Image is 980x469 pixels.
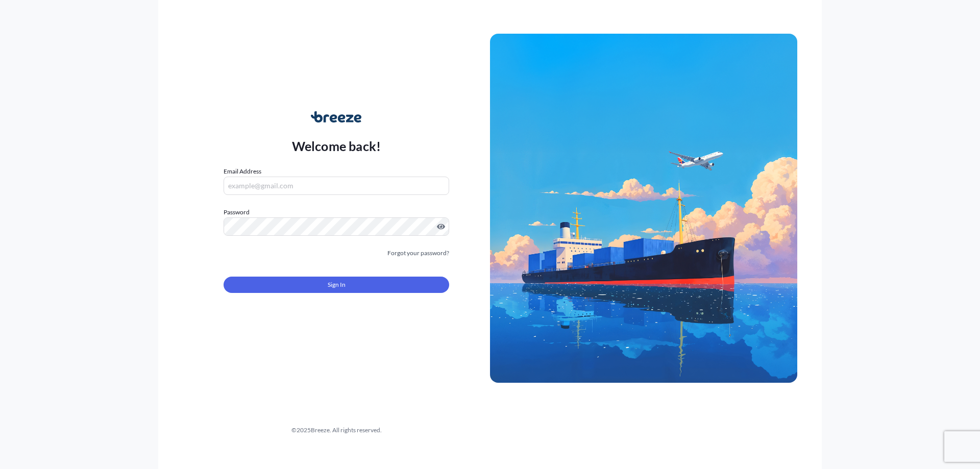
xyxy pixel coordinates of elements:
[224,207,449,217] label: Password
[292,138,381,154] p: Welcome back!
[437,223,445,231] button: Show password
[224,177,449,195] input: example@gmail.com
[224,166,261,177] label: Email Address
[183,425,490,435] div: © 2025 Breeze. All rights reserved.
[387,248,449,258] a: Forgot your password?
[328,280,346,290] span: Sign In
[224,277,449,293] button: Sign In
[490,34,797,383] img: Ship illustration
